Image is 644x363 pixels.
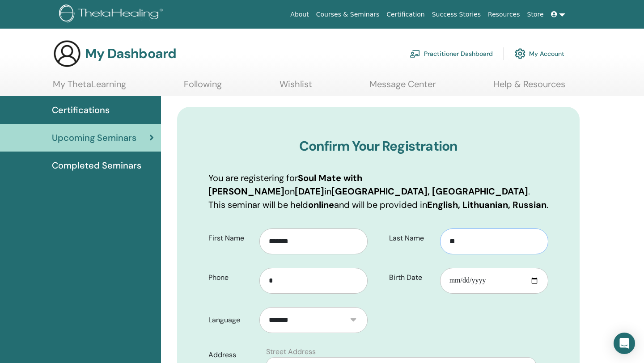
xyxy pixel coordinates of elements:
img: chalkboard-teacher.svg [410,50,420,58]
label: Birth Date [382,269,440,286]
a: Wishlist [280,79,312,96]
span: Upcoming Seminars [52,131,136,144]
a: Help & Resources [493,79,565,96]
b: English, Lithuanian, Russian [427,199,547,211]
b: [DATE] [295,186,324,197]
a: My Account [515,44,564,63]
a: Message Center [369,79,436,96]
a: My ThetaLearning [53,79,126,96]
b: [GEOGRAPHIC_DATA], [GEOGRAPHIC_DATA] [331,186,528,197]
span: Completed Seminars [52,159,141,172]
img: cog.svg [515,46,525,61]
a: Resources [484,6,524,23]
a: About [287,6,312,23]
div: Open Intercom Messenger [614,333,635,354]
a: Store [524,6,547,23]
b: online [308,199,334,211]
h3: Confirm Your Registration [208,138,548,154]
a: Practitioner Dashboard [410,44,493,63]
label: Last Name [382,230,440,247]
h3: My Dashboard [85,46,176,62]
label: First Name [202,230,259,247]
a: Courses & Seminars [313,6,383,23]
p: You are registering for on in . This seminar will be held and will be provided in . [208,171,548,211]
a: Success Stories [428,6,484,23]
img: logo.png [59,4,166,25]
span: Certifications [52,103,110,117]
label: Street Address [266,346,316,357]
label: Phone [202,269,259,286]
a: Certification [383,6,428,23]
label: Language [202,312,259,329]
a: Following [184,79,222,96]
img: generic-user-icon.jpg [53,39,81,68]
